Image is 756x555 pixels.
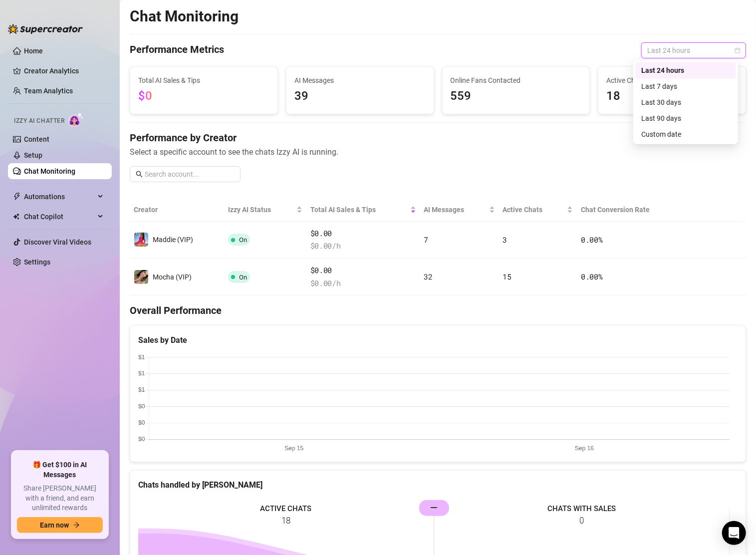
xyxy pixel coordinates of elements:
[138,334,738,346] div: Sales by Date
[581,235,603,245] span: 0.00 %
[130,131,746,145] h4: Performance by Creator
[17,484,103,513] span: Share [PERSON_NAME] with a friend, and earn unlimited rewards
[24,258,50,266] a: Settings
[581,272,603,281] span: 0.00 %
[647,43,740,58] span: Last 24 hours
[503,272,511,281] span: 15
[577,198,684,222] th: Chat Conversion Rate
[641,97,730,108] div: Last 30 days
[641,129,730,140] div: Custom date
[635,110,736,126] div: Last 90 days
[641,65,730,76] div: Last 24 hours
[722,521,746,545] div: Open Intercom Messenger
[130,42,224,58] h4: Performance Metrics
[8,24,83,34] img: logo-BBDzfeDw.svg
[499,198,577,222] th: Active Chats
[641,113,730,124] div: Last 90 days
[134,233,148,247] img: Maddie (VIP)
[130,146,746,158] span: Select a specific account to see the chats Izzy AI is running.
[24,63,104,79] a: Creator Analytics
[635,126,736,142] div: Custom date
[503,235,507,245] span: 3
[424,235,429,245] span: 7
[24,151,42,159] a: Setup
[24,47,43,55] a: Home
[310,204,408,215] span: Total AI Sales & Tips
[40,521,69,529] span: Earn now
[228,204,294,215] span: Izzy AI Status
[635,94,736,110] div: Last 30 days
[130,7,239,26] h2: Chat Monitoring
[73,522,80,529] span: arrow-right
[24,238,91,246] a: Discover Viral Videos
[503,204,565,215] span: Active Chats
[138,89,152,103] span: $0
[310,277,416,289] span: $ 0.00 /h
[451,87,582,106] span: 559
[134,270,148,284] img: Mocha (VIP)
[138,479,738,491] div: Chats handled by [PERSON_NAME]
[138,75,269,86] span: Total AI Sales & Tips
[424,204,487,215] span: AI Messages
[735,47,741,53] span: calendar
[310,265,416,277] span: $0.00
[17,517,103,533] button: Earn nowarrow-right
[136,171,143,178] span: search
[224,198,306,222] th: Izzy AI Status
[13,193,21,201] span: thunderbolt
[451,75,582,86] span: Online Fans Contacted
[294,75,426,86] span: AI Messages
[606,87,738,106] span: 18
[145,169,235,180] input: Search account...
[130,303,746,317] h4: Overall Performance
[306,198,420,222] th: Total AI Sales & Tips
[24,189,95,205] span: Automations
[24,135,49,143] a: Content
[420,198,499,222] th: AI Messages
[13,213,19,220] img: Chat Copilot
[17,460,103,480] span: 🎁 Get $100 in AI Messages
[239,274,247,281] span: On
[153,273,192,281] span: Mocha (VIP)
[641,81,730,92] div: Last 7 days
[24,209,95,225] span: Chat Copilot
[68,112,84,127] img: AI Chatter
[14,116,64,126] span: Izzy AI Chatter
[294,87,426,106] span: 39
[635,78,736,94] div: Last 7 days
[24,167,75,175] a: Chat Monitoring
[130,198,224,222] th: Creator
[153,236,193,244] span: Maddie (VIP)
[239,236,247,244] span: On
[635,62,736,78] div: Last 24 hours
[424,272,433,281] span: 32
[606,75,738,86] span: Active Chats
[310,240,416,252] span: $ 0.00 /h
[310,228,416,240] span: $0.00
[24,87,73,95] a: Team Analytics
